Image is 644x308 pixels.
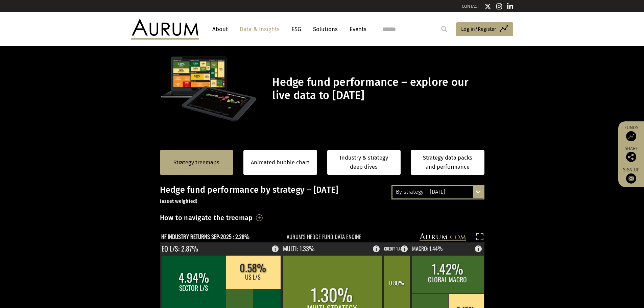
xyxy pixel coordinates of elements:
[236,23,283,35] a: Data & Insights
[288,23,305,35] a: ESG
[160,185,484,205] h3: Hedge fund performance by strategy – [DATE]
[484,3,491,10] img: Twitter icon
[456,22,513,37] a: Log in/Register
[507,3,513,10] img: Linkedin icon
[160,212,253,223] h3: How to navigate the treemap
[622,167,641,184] a: Sign up
[626,173,636,184] img: Sign up to our newsletter
[626,131,636,141] img: Access Funds
[251,158,309,167] a: Animated bubble chart
[346,23,366,35] a: Events
[622,146,641,162] div: Share
[411,150,484,175] a: Strategy data packs and performance
[310,23,341,35] a: Solutions
[461,25,496,33] span: Log in/Register
[209,23,231,35] a: About
[131,19,199,39] img: Aurum
[160,198,198,204] small: (asset weighted)
[392,186,483,198] div: By strategy – [DATE]
[437,22,451,36] input: Submit
[327,150,401,175] a: Industry & strategy deep dives
[173,158,219,167] a: Strategy treemaps
[496,3,502,10] img: Instagram icon
[626,152,636,162] img: Share this post
[622,125,641,141] a: Funds
[462,4,479,9] a: CONTACT
[272,76,482,102] h1: Hedge fund performance – explore our live data to [DATE]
